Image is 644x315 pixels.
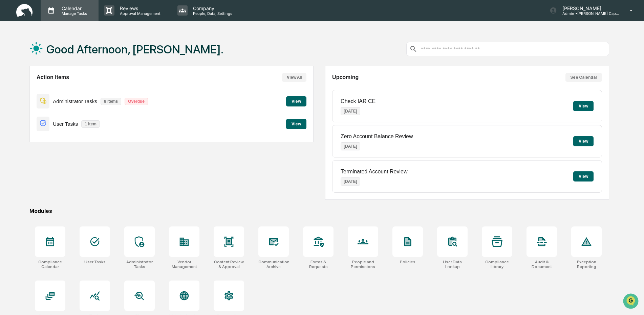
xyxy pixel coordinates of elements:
[341,98,375,104] p: Check IAR CE
[341,142,360,150] p: [DATE]
[29,208,609,214] div: Modules
[7,52,19,64] img: 1746055101610-c473b297-6a78-478c-a979-82029cc54cd1
[53,98,97,104] p: Administrator Tasks
[282,73,306,82] button: View All
[214,260,244,269] div: Content Review & Approval
[7,99,12,104] div: 🔎
[188,5,236,11] p: Company
[188,11,236,16] p: People, Data, Settings
[332,74,359,80] h2: Upcoming
[124,260,155,269] div: Administrator Tasks
[573,101,594,111] button: View
[114,11,164,16] p: Approval Management
[573,136,594,146] button: View
[35,260,65,269] div: Compliance Calendar
[56,85,84,92] span: Attestations
[7,86,12,91] div: 🖐️
[400,260,415,264] div: Policies
[53,121,78,127] p: User Tasks
[437,260,468,269] div: User Data Lookup
[557,5,620,11] p: [PERSON_NAME]
[23,58,86,64] div: We're available if you need us!
[341,169,407,175] p: Terminated Account Review
[56,11,90,16] p: Manage Tasks
[81,120,100,128] p: 1 item
[46,43,223,56] h1: Good Afternoon, [PERSON_NAME].
[48,114,82,120] a: Powered byPylon
[115,54,123,62] button: Start new chat
[4,82,46,95] a: 🖐️Preclearance
[348,260,378,269] div: People and Permissions
[622,293,641,311] iframe: Open customer support
[23,52,111,58] div: Start new chat
[557,11,620,16] p: Admin • [PERSON_NAME] Capital
[258,260,289,269] div: Communications Archive
[49,86,55,91] div: 🗄️
[286,98,306,104] a: View
[303,260,334,269] div: Forms & Requests
[84,260,106,264] div: User Tasks
[341,134,413,140] p: Zero Account Balance Review
[67,115,82,120] span: Pylon
[571,260,602,269] div: Exception Reporting
[46,82,87,95] a: 🗄️Attestations
[565,73,602,82] button: See Calendar
[56,5,90,11] p: Calendar
[341,107,360,115] p: [DATE]
[101,98,121,105] p: 8 items
[14,98,43,105] span: Data Lookup
[286,120,306,127] a: View
[341,177,360,186] p: [DATE]
[14,85,44,92] span: Preclearance
[169,260,199,269] div: Vendor Management
[16,4,33,17] img: logo
[114,5,164,11] p: Reviews
[7,14,123,25] p: How can we help?
[37,74,69,80] h2: Action Items
[482,260,512,269] div: Compliance Library
[527,260,557,269] div: Audit & Document Logs
[4,95,45,107] a: 🔎Data Lookup
[125,98,148,105] p: Overdue
[573,171,594,181] button: View
[286,96,306,106] button: View
[286,119,306,129] button: View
